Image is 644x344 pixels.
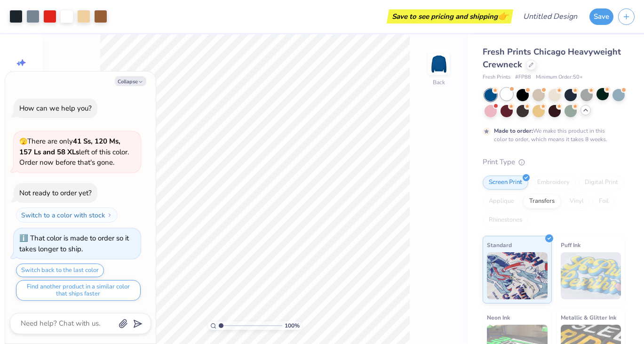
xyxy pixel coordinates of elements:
[579,176,624,190] div: Digital Print
[483,213,528,227] div: Rhinestones
[561,312,616,322] span: Metallic & Glitter Ink
[19,136,129,167] span: There are only left of this color. Order now before that's gone.
[494,127,533,135] strong: Made to order:
[16,264,104,277] button: Switch back to the last color
[593,194,615,208] div: Foil
[10,70,32,77] span: Image AI
[16,208,118,223] button: Switch to a color with stock
[429,55,448,73] img: Back
[19,137,27,146] span: 🫣
[19,136,120,157] strong: 41 Ss, 120 Ms, 157 Ls and 58 XLs
[19,188,92,198] div: Not ready to order yet?
[523,194,561,208] div: Transfers
[19,104,92,113] div: How can we help you?
[107,212,112,218] img: Switch to a color with stock
[516,7,585,26] input: Untitled Design
[589,8,613,25] button: Save
[389,9,511,24] div: Save to see pricing and shipping
[487,252,548,299] img: Standard
[531,176,576,190] div: Embroidery
[16,280,141,301] button: Find another product in a similar color that ships faster
[483,176,528,190] div: Screen Print
[115,76,146,86] button: Collapse
[561,252,621,299] img: Puff Ink
[487,240,512,250] span: Standard
[536,73,583,81] span: Minimum Order: 50 +
[561,240,580,250] span: Puff Ink
[285,321,300,330] span: 100 %
[487,312,510,322] span: Neon Ink
[483,73,510,81] span: Fresh Prints
[483,194,520,208] div: Applique
[564,194,590,208] div: Vinyl
[433,78,445,87] div: Back
[483,46,621,70] span: Fresh Prints Chicago Heavyweight Crewneck
[498,10,508,22] span: 👉
[515,73,531,81] span: # FP88
[483,157,625,168] div: Print Type
[494,127,610,144] div: We make this product in this color to order, which means it takes 8 weeks.
[19,233,129,254] div: That color is made to order so it takes longer to ship.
